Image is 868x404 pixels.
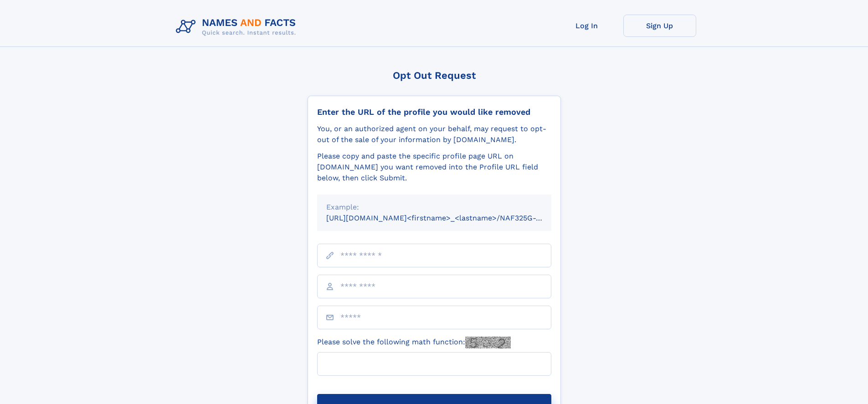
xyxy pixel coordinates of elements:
[317,107,551,117] div: Enter the URL of the profile you would like removed
[550,15,623,37] a: Log In
[317,151,551,184] div: Please copy and paste the specific profile page URL on [DOMAIN_NAME] you want removed into the Pr...
[317,337,511,348] label: Please solve the following math function:
[326,202,542,213] div: Example:
[317,123,551,145] div: You, or an authorized agent on your behalf, may request to opt-out of the sale of your informatio...
[172,15,303,39] img: Logo Names and Facts
[326,214,569,222] small: [URL][DOMAIN_NAME]<firstname>_<lastname>/NAF325G-xxxxxxxx
[308,70,561,81] div: Opt Out Request
[623,15,696,37] a: Sign Up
